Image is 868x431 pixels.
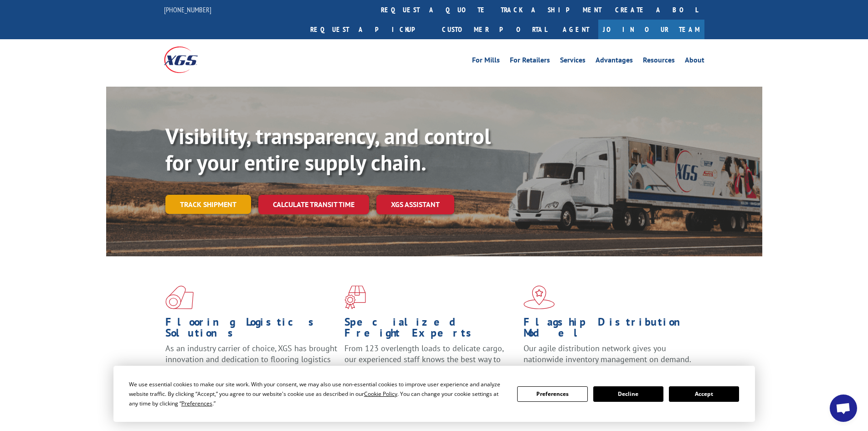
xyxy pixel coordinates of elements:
button: Decline [593,386,663,402]
a: XGS ASSISTANT [376,195,454,214]
span: Preferences [181,400,212,407]
span: Cookie Policy [364,390,397,398]
a: Resources [643,57,675,67]
a: Services [560,57,586,67]
a: Calculate transit time [258,195,369,214]
img: xgs-icon-flagship-distribution-model-red [524,286,555,309]
h1: Flooring Logistics Solutions [165,317,338,343]
span: Our agile distribution network gives you nationwide inventory management on demand. [524,343,691,364]
a: Open chat [830,395,857,422]
p: From 123 overlength loads to delicate cargo, our experienced staff knows the best way to move you... [344,343,517,384]
a: Customer Portal [435,20,554,39]
b: Visibility, transparency, and control for your entire supply chain. [165,122,491,177]
a: For Retailers [510,57,550,67]
div: Cookie Consent Prompt [113,366,755,422]
div: We use essential cookies to make our site work. With your consent, we may also use non-essential ... [129,379,506,408]
a: Join Our Team [598,20,704,39]
img: xgs-icon-focused-on-flooring-red [344,286,366,309]
a: Advantages [596,57,633,67]
a: Request a pickup [303,20,435,39]
h1: Specialized Freight Experts [344,317,517,343]
a: [PHONE_NUMBER] [164,5,211,14]
a: Track shipment [165,195,251,214]
a: Agent [554,20,598,39]
img: xgs-icon-total-supply-chain-intelligence-red [165,286,194,309]
span: As an industry carrier of choice, XGS has brought innovation and dedication to flooring logistics... [165,343,337,375]
button: Preferences [517,386,587,402]
a: About [685,57,704,67]
h1: Flagship Distribution Model [524,317,696,343]
a: For Mills [472,57,500,67]
button: Accept [669,386,739,402]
